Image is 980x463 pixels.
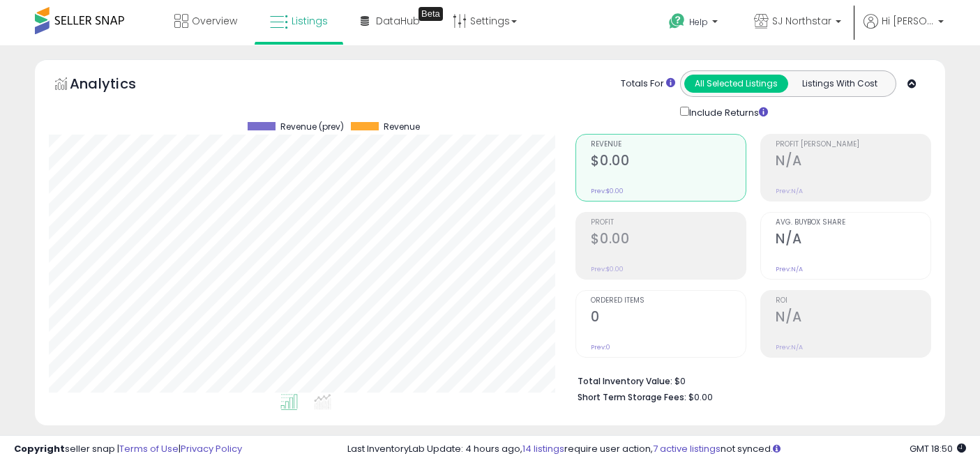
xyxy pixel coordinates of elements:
a: 14 listings [522,442,564,455]
h2: N/A [776,231,930,250]
span: 2025-10-9 18:50 GMT [910,442,966,455]
b: Short Term Storage Fees: [578,391,686,403]
span: Overview [192,14,237,28]
small: Prev: N/A [776,187,803,195]
small: Prev: $0.00 [591,187,624,195]
div: Include Returns [670,104,785,120]
div: Tooltip anchor [419,7,443,21]
div: Totals For [621,77,675,91]
div: seller snap | | [14,443,242,456]
h2: $0.00 [591,231,746,250]
a: Hi [PERSON_NAME] [864,14,944,45]
a: Terms of Use [119,442,179,455]
small: Prev: $0.00 [591,265,624,273]
button: Listings With Cost [787,75,891,93]
small: Prev: 0 [591,343,610,351]
button: All Selected Listings [684,75,788,93]
span: Hi [PERSON_NAME] [882,14,934,28]
span: $0.00 [688,390,713,404]
div: Last InventoryLab Update: 4 hours ago, require user action, not synced. [347,443,966,456]
span: Help [689,16,708,28]
a: 7 active listings [653,442,721,455]
span: Revenue [384,122,420,132]
span: DataHub [376,14,420,28]
span: SJ Northstar [772,14,831,28]
h2: $0.00 [591,153,746,172]
span: Revenue (prev) [280,122,344,132]
span: Revenue [591,141,746,149]
span: ROI [776,297,930,305]
span: Profit [PERSON_NAME] [776,141,930,149]
a: Help [658,2,732,45]
span: Profit [591,219,746,227]
a: Privacy Policy [181,442,242,455]
small: Prev: N/A [776,265,803,273]
strong: Copyright [14,442,65,455]
b: Total Inventory Value: [578,375,672,387]
span: Ordered Items [591,297,746,305]
span: Listings [292,14,328,28]
h2: 0 [591,309,746,328]
span: Avg. Buybox Share [776,219,930,227]
h2: N/A [776,153,930,172]
li: $0 [578,372,921,388]
h2: N/A [776,309,930,328]
small: Prev: N/A [776,343,803,351]
i: Get Help [668,13,686,30]
h5: Analytics [70,74,163,97]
